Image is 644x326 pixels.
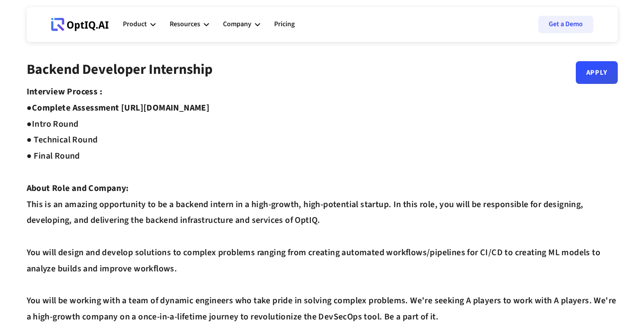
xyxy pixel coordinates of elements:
[223,11,260,38] div: Company
[170,11,209,38] div: Resources
[223,18,251,30] div: Company
[538,16,593,33] a: Get a Demo
[27,59,212,80] strong: Backend Developer Internship
[123,18,147,30] div: Product
[27,102,210,130] strong: Complete Assessment [URL][DOMAIN_NAME] ●
[170,18,200,30] div: Resources
[27,182,129,194] strong: About Role and Company:
[123,11,156,38] div: Product
[274,11,295,38] a: Pricing
[51,11,109,38] a: Webflow Homepage
[27,86,103,98] strong: Interview Process :
[576,61,618,84] a: Apply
